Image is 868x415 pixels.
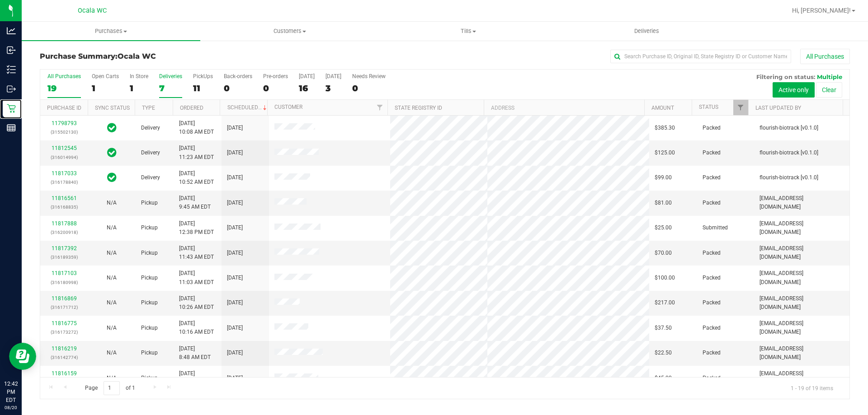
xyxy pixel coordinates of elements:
[227,349,243,357] span: [DATE]
[52,195,77,201] a: 11816561
[7,46,16,55] inline-svg: Inbound
[759,369,844,387] span: [EMAIL_ADDRESS][DOMAIN_NAME]
[107,374,117,382] button: N/A
[107,274,117,282] button: N/A
[227,324,243,332] span: [DATE]
[141,124,160,132] span: Delivery
[179,345,211,362] span: [DATE] 8:48 AM EDT
[274,104,302,110] a: Customer
[227,298,243,307] span: [DATE]
[352,73,386,79] div: Needs Review
[46,253,82,261] p: (316189359)
[733,100,748,115] a: Filter
[759,219,844,237] span: [EMAIL_ADDRESS][DOMAIN_NAME]
[773,82,815,98] button: Active only
[46,178,82,187] p: (316178840)
[7,26,16,35] inline-svg: Analytics
[141,173,160,182] span: Delivery
[46,203,82,211] p: (316168835)
[141,224,158,232] span: Pickup
[792,7,851,14] span: Hi, [PERSON_NAME]!
[759,124,818,132] span: flourish-biotrack [v0.1.0]
[107,200,117,206] span: Not Applicable
[107,171,117,184] span: In Sync
[107,350,117,356] span: Not Applicable
[52,120,77,126] a: 11798793
[227,249,243,257] span: [DATE]
[7,104,16,113] inline-svg: Retail
[9,343,36,370] iframe: Resource center
[107,325,117,331] span: Not Applicable
[759,294,844,312] span: [EMAIL_ADDRESS][DOMAIN_NAME]
[227,124,243,132] span: [DATE]
[703,374,721,382] span: Packed
[47,105,81,111] a: Purchase ID
[756,73,815,80] span: Filtering on status:
[299,73,315,79] div: [DATE]
[179,244,214,261] span: [DATE] 11:43 AM EDT
[759,173,818,182] span: flourish-biotrack [v0.1.0]
[46,303,82,312] p: (316171712)
[180,105,203,111] a: Ordered
[373,100,387,115] a: Filter
[130,83,148,93] div: 1
[107,224,117,232] button: N/A
[7,84,16,93] inline-svg: Outbound
[52,270,77,276] a: 11817103
[655,349,672,357] span: $22.50
[325,83,341,93] div: 3
[78,7,107,14] span: Ocala WC
[46,353,82,362] p: (316142774)
[703,173,721,182] span: Packed
[22,22,200,41] a: Purchases
[142,105,155,111] a: Type
[107,275,117,281] span: Not Applicable
[224,73,252,79] div: Back-orders
[52,245,77,252] a: 11817392
[227,199,243,207] span: [DATE]
[141,298,158,307] span: Pickup
[47,73,81,79] div: All Purchases
[107,349,117,357] button: N/A
[141,249,158,257] span: Pickup
[92,83,119,93] div: 1
[52,345,77,352] a: 11816219
[759,244,844,261] span: [EMAIL_ADDRESS][DOMAIN_NAME]
[179,169,214,187] span: [DATE] 10:52 AM EDT
[227,274,243,282] span: [DATE]
[655,224,672,232] span: $25.00
[107,249,117,257] button: N/A
[227,149,243,157] span: [DATE]
[557,22,736,41] a: Deliveries
[610,50,791,63] input: Search Purchase ID, Original ID, State Registry ID or Customer Name...
[52,295,77,302] a: 11816869
[179,319,214,336] span: [DATE] 10:16 AM EDT
[159,73,182,79] div: Deliveries
[130,73,148,79] div: In Store
[179,119,214,136] span: [DATE] 10:08 AM EDT
[227,374,243,382] span: [DATE]
[817,73,842,80] span: Multiple
[179,369,211,387] span: [DATE] 8:47 AM EDT
[299,83,315,93] div: 16
[141,274,158,282] span: Pickup
[52,145,77,151] a: 11812545
[224,83,252,93] div: 0
[52,170,77,177] a: 11817033
[655,173,672,182] span: $99.00
[651,105,674,111] a: Amount
[227,224,243,232] span: [DATE]
[46,228,82,237] p: (316200918)
[193,83,213,93] div: 11
[703,324,721,332] span: Packed
[46,328,82,336] p: (316173272)
[4,404,18,411] p: 08/20
[325,73,341,79] div: [DATE]
[379,27,557,35] span: Tills
[107,375,117,381] span: Not Applicable
[703,298,721,307] span: Packed
[46,278,82,287] p: (316180998)
[263,73,288,79] div: Pre-orders
[655,199,672,207] span: $81.00
[484,100,644,116] th: Address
